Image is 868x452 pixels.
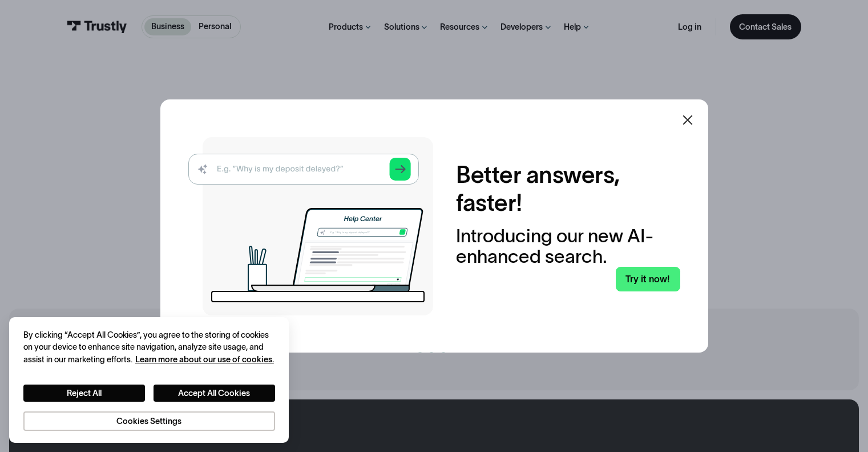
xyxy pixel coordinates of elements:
[616,267,680,291] a: Try it now!
[23,329,275,366] div: By clicking “Accept All Cookies”, you agree to the storing of cookies on your device to enhance s...
[135,355,274,364] a: More information about your privacy, opens in a new tab
[23,385,145,402] button: Reject All
[456,161,680,217] h2: Better answers, faster!
[23,411,275,431] button: Cookies Settings
[23,329,275,431] div: Privacy
[9,317,289,442] div: Cookie banner
[154,385,275,402] button: Accept All Cookies
[456,226,680,267] div: Introducing our new AI-enhanced search.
